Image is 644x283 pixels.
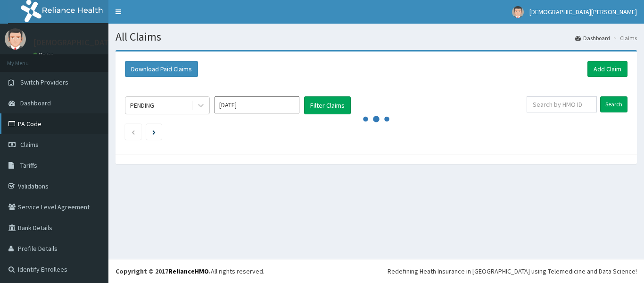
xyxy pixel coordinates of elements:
[304,96,351,114] button: Filter Claims
[527,96,597,112] input: Search by HMO ID
[575,34,610,42] a: Dashboard
[130,101,154,110] div: PENDING
[116,31,637,43] h1: All Claims
[20,99,51,107] span: Dashboard
[215,96,299,113] input: Select Month and Year
[152,128,156,136] a: Next page
[33,38,178,47] p: [DEMOGRAPHIC_DATA][PERSON_NAME]
[611,34,637,42] li: Claims
[125,61,198,77] button: Download Paid Claims
[116,267,211,275] strong: Copyright © 2017 .
[362,105,390,133] svg: audio-loading
[587,61,627,77] a: Add Claim
[168,267,209,275] a: RelianceHMO
[20,78,68,86] span: Switch Providers
[529,8,637,16] span: [DEMOGRAPHIC_DATA][PERSON_NAME]
[600,96,627,112] input: Search
[131,128,135,136] a: Previous page
[33,51,56,58] a: Online
[512,6,524,18] img: User Image
[108,259,644,283] footer: All rights reserved.
[20,161,37,170] span: Tariffs
[388,266,637,276] div: Redefining Heath Insurance in [GEOGRAPHIC_DATA] using Telemedicine and Data Science!
[20,140,39,149] span: Claims
[5,28,26,50] img: User Image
